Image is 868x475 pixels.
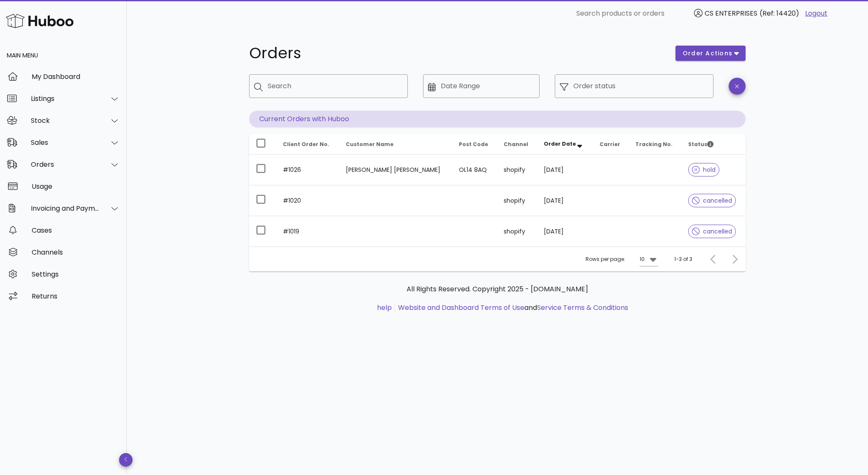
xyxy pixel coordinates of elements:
[692,198,732,204] span: cancelled
[395,303,628,313] li: and
[675,46,746,61] button: order actions
[276,185,339,216] td: #1020
[544,140,576,147] span: Order Date
[377,303,392,312] a: help
[688,141,713,148] span: Status
[497,155,537,185] td: shopify
[537,155,593,185] td: [DATE]
[346,141,393,148] span: Customer Name
[674,255,692,263] div: 1-3 of 3
[32,182,120,190] div: Usage
[31,204,100,212] div: Invoicing and Payments
[640,255,645,263] div: 10
[31,95,100,103] div: Listings
[459,141,488,148] span: Post Code
[537,303,628,312] a: Service Terms & Conditions
[32,270,120,278] div: Settings
[692,228,732,234] span: cancelled
[504,141,528,148] span: Channel
[31,117,100,125] div: Stock
[339,134,452,155] th: Customer Name
[32,292,120,300] div: Returns
[31,138,100,147] div: Sales
[497,134,537,155] th: Channel
[32,248,120,256] div: Channels
[452,155,497,185] td: OL14 8AQ
[640,252,658,266] div: 10Rows per page:
[635,141,673,148] span: Tracking No.
[452,134,497,155] th: Post Code
[32,226,120,234] div: Cases
[398,303,524,312] a: Website and Dashboard Terms of Use
[593,134,629,155] th: Carrier
[629,134,682,155] th: Tracking No.
[249,46,665,61] h1: Orders
[537,185,593,216] td: [DATE]
[759,8,799,18] span: (Ref: 14420)
[705,8,757,18] span: CS ENTERPRISES
[682,49,733,58] span: order actions
[276,155,339,185] td: #1026
[32,73,120,81] div: My Dashboard
[586,247,658,271] div: Rows per page:
[276,216,339,247] td: #1019
[249,111,746,128] p: Current Orders with Huboo
[256,284,739,294] p: All Rights Reserved. Copyright 2025 - [DOMAIN_NAME]
[599,141,620,148] span: Carrier
[283,141,329,148] span: Client Order No.
[805,8,827,19] a: Logout
[497,216,537,247] td: shopify
[339,155,452,185] td: [PERSON_NAME] [PERSON_NAME]
[681,134,746,155] th: Status
[31,160,100,168] div: Orders
[692,167,716,173] span: hold
[537,134,593,155] th: Order Date: Sorted descending. Activate to remove sorting.
[497,185,537,216] td: shopify
[6,12,73,30] img: Huboo Logo
[537,216,593,247] td: [DATE]
[276,134,339,155] th: Client Order No.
